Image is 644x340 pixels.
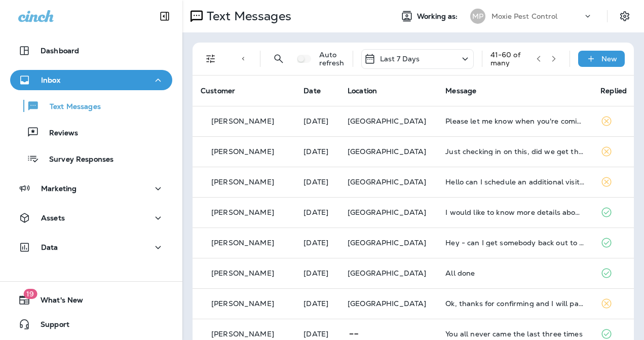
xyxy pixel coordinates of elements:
[211,178,274,186] p: [PERSON_NAME]
[10,208,172,228] button: Assets
[211,269,274,277] p: [PERSON_NAME]
[211,208,274,216] p: [PERSON_NAME]
[445,117,584,125] div: Please let me know when you're coming. Thank you
[10,122,172,143] button: Reviews
[150,6,179,26] button: Collapse Sidebar
[348,208,426,217] span: [GEOGRAPHIC_DATA]
[10,237,172,257] button: Data
[319,51,345,67] p: Auto refresh
[348,86,377,95] span: Location
[445,86,476,95] span: Message
[10,41,172,61] button: Dashboard
[348,117,426,126] span: [GEOGRAPHIC_DATA]
[304,269,331,277] p: Aug 13, 2025 03:53 PM
[211,330,274,338] p: [PERSON_NAME]
[41,47,79,55] p: Dashboard
[30,296,83,308] span: What's New
[304,86,321,95] span: Date
[41,214,65,222] p: Assets
[41,76,60,84] p: Inbox
[40,102,101,112] p: Text Messages
[348,177,426,186] span: [GEOGRAPHIC_DATA]
[211,299,274,308] p: [PERSON_NAME]
[39,129,78,138] p: Reviews
[211,239,274,247] p: [PERSON_NAME]
[490,51,528,67] div: 41 - 60 of many
[10,95,172,117] button: Text Messages
[445,208,584,216] div: I would like to know more details about your termite protection plan for me. If I get a good deal...
[445,239,584,247] div: Hey - can I get somebody back out to my house? I thought I was on a reoccurring, but doesn't look...
[41,243,58,251] p: Data
[445,147,584,156] div: Just checking in on this, did we get this service? Also having trouble with lots of spiders right...
[10,70,172,90] button: Inbox
[23,289,37,299] span: 19
[417,12,460,21] span: Working as:
[304,147,331,156] p: Aug 13, 2025 09:11 PM
[348,299,426,308] span: [GEOGRAPHIC_DATA]
[201,86,235,95] span: Customer
[10,314,172,334] button: Support
[380,55,420,63] p: Last 7 Days
[211,117,274,125] p: [PERSON_NAME]
[348,147,426,156] span: [GEOGRAPHIC_DATA]
[348,238,426,247] span: [GEOGRAPHIC_DATA]
[600,86,627,95] span: Replied
[304,299,331,308] p: Aug 13, 2025 03:11 PM
[304,117,331,125] p: Aug 14, 2025 07:55 AM
[445,269,584,277] div: All done
[304,239,331,247] p: Aug 13, 2025 03:56 PM
[348,269,426,278] span: [GEOGRAPHIC_DATA]
[41,184,77,193] p: Marketing
[445,299,584,308] div: Ok, thanks for confirming and I will pass on this .
[601,55,617,63] p: New
[39,155,113,165] p: Survey Responses
[445,178,584,186] div: Hello can I schedule an additional visit at this number? We are seeing an increase of insects tha...
[616,7,634,25] button: Settings
[304,330,331,338] p: Aug 13, 2025 03:05 PM
[203,9,291,24] p: Text Messages
[491,12,558,20] p: Moxie Pest Control
[201,49,221,69] button: Filters
[10,148,172,169] button: Survey Responses
[445,330,584,338] div: You all never came the last three times
[30,320,69,332] span: Support
[470,9,485,24] div: MP
[304,208,331,216] p: Aug 13, 2025 05:40 PM
[269,49,289,69] button: Search Messages
[10,290,172,310] button: 19What's New
[10,178,172,199] button: Marketing
[211,147,274,156] p: [PERSON_NAME]
[304,178,331,186] p: Aug 13, 2025 07:54 PM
